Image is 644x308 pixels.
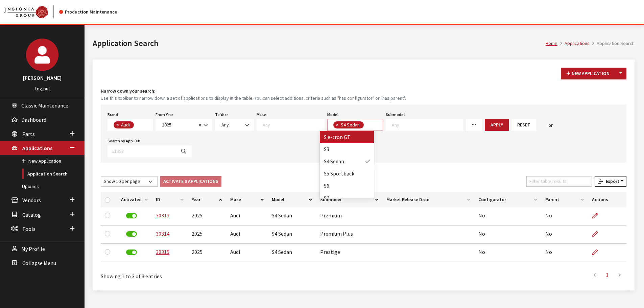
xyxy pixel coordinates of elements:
div: Showing 1 to 3 of 3 entries [101,267,315,280]
li: S5 Sportback [320,167,374,180]
label: Submodel [386,112,405,118]
td: No [541,226,588,244]
td: No [541,244,588,262]
th: ID: activate to sort column ascending [152,192,188,207]
span: Parts [22,131,35,137]
li: Audi [114,121,134,128]
textarea: Search [365,122,369,128]
th: Parent: activate to sort column ascending [541,192,588,207]
span: × [199,122,201,128]
li: S3 [320,143,374,155]
li: S6 [320,180,374,192]
li: S7 [320,192,374,204]
li: Application Search [590,40,635,47]
td: Audi [226,226,268,244]
td: 2025 [188,244,226,262]
span: Vendors [22,197,41,204]
th: Market Release Date: activate to sort column ascending [382,192,475,207]
li: S4 Sedan [320,155,374,167]
li: S4 Sedan [333,121,364,128]
th: Make: activate to sort column ascending [226,192,268,207]
a: Log out [35,86,50,92]
small: Use this toolbar to narrow down a set of applications to display in the table. You can select add... [101,95,626,102]
td: S4 Sedan [268,207,316,226]
a: 30314 [156,230,169,237]
a: Home [546,40,557,46]
h4: Narrow down your search: [101,88,626,95]
td: Premium Plus [316,226,382,244]
span: Collapse Menu [22,260,56,266]
span: × [336,122,338,128]
th: Actions [588,192,626,207]
h1: Application Search [93,37,546,49]
td: Audi [226,207,268,226]
button: Remove item [333,121,340,128]
td: No [474,207,541,226]
span: or [548,122,553,129]
label: Search by App ID # [108,138,140,144]
label: Deactivate Application [126,231,137,237]
span: My Profile [21,245,45,252]
a: Edit Application [592,244,603,261]
td: S4 Sedan [268,226,316,244]
li: S e-tron GT [320,131,374,143]
img: Cheyenne Dorton [26,39,58,71]
label: Deactivate Application [126,213,137,218]
input: 11393 [108,145,176,157]
td: S4 Sedan [268,244,316,262]
span: 2025 [156,119,212,131]
td: 2025 [188,207,226,226]
td: Audi [226,244,268,262]
a: 30313 [156,212,169,219]
h3: [PERSON_NAME] [7,74,78,82]
th: Year: activate to sort column ascending [188,192,226,207]
button: Remove all items [197,121,201,129]
button: Apply [485,119,509,131]
button: Export [595,176,626,187]
textarea: Search [136,122,139,128]
a: Edit Application [592,207,603,224]
label: Deactivate Application [126,250,137,255]
div: Production Maintenance [59,8,117,16]
span: Any [219,121,249,128]
textarea: Search [392,122,463,128]
button: Remove item [114,121,120,128]
td: Prestige [316,244,382,262]
span: × [116,122,119,128]
a: 30315 [156,248,169,255]
span: Catalog [22,211,41,218]
label: To Year [215,112,228,118]
td: Premium [316,207,382,226]
span: Tools [22,226,35,232]
th: Activated: activate to sort column ascending [117,192,152,207]
span: Dashboard [21,116,46,123]
td: No [474,226,541,244]
span: Any [215,119,254,131]
span: S4 Sedan [340,122,361,128]
td: No [474,244,541,262]
li: Applications [557,40,590,47]
th: Configurator: activate to sort column ascending [474,192,541,207]
label: From Year [156,112,173,118]
span: Any [221,122,229,128]
label: Model [327,112,338,118]
th: Model: activate to sort column ascending [268,192,316,207]
a: Insignia Group logo [4,5,59,18]
textarea: Search [263,122,324,128]
a: Edit Application [592,226,603,242]
span: Audi [120,122,132,128]
span: Applications [22,145,52,151]
label: Brand [108,112,118,118]
span: Export [603,178,619,184]
th: Submodel: activate to sort column ascending [316,192,382,207]
span: Classic Maintenance [21,102,68,109]
td: No [541,207,588,226]
button: New Application [561,68,615,79]
span: 2025 [160,121,197,128]
a: 1 [601,268,613,282]
label: Make [257,112,266,118]
img: Catalog Maintenance [4,6,48,18]
button: Reset [511,119,536,131]
input: Filter table results [526,176,592,187]
td: 2025 [188,226,226,244]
